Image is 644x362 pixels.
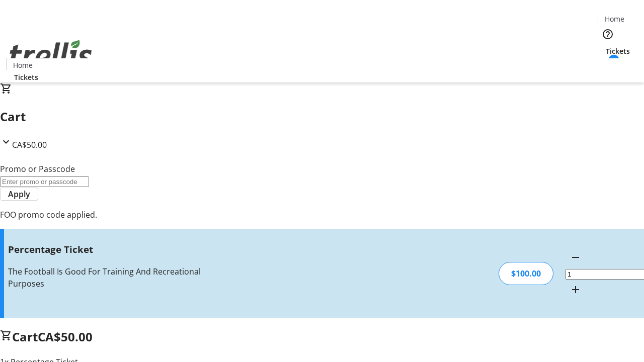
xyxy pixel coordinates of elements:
[38,328,93,345] span: CA$50.00
[606,46,630,56] span: Tickets
[13,60,33,70] span: Home
[8,242,228,256] h3: Percentage Ticket
[566,280,586,300] button: Increment by one
[8,265,228,290] div: The Football Is Good For Training And Recreational Purposes
[566,247,586,267] button: Decrement by one
[598,24,618,44] button: Help
[7,60,39,70] a: Home
[8,188,30,200] span: Apply
[12,139,47,150] span: CA$50.00
[14,72,38,82] span: Tickets
[598,56,618,76] button: Cart
[605,14,624,24] span: Home
[6,72,46,82] a: Tickets
[6,29,96,79] img: Orient E2E Organization snFSWMUpU5's Logo
[598,14,630,24] a: Home
[499,262,553,285] div: $100.00
[598,46,638,56] a: Tickets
